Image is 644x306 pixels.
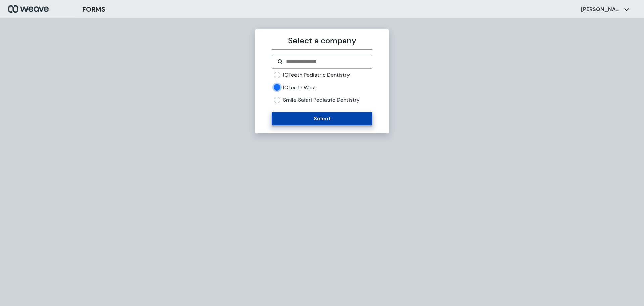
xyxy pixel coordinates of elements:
[283,71,350,79] label: ICTeeth Pediatric Dentistry
[285,58,366,66] input: Search
[82,4,105,14] h3: FORMS
[283,84,316,91] label: ICTeeth West
[283,96,360,104] label: Smile Safari Pediatric Dentistry
[272,35,372,47] p: Select a company
[581,6,621,13] p: [PERSON_NAME]
[272,112,372,125] button: Select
